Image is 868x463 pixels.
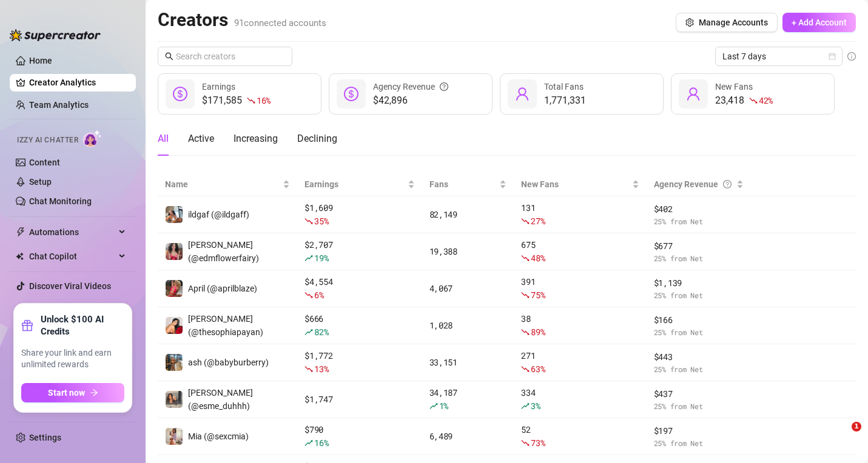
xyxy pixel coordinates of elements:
span: ash (@babyburberry) [188,358,269,367]
div: 675 [521,238,639,265]
div: 1,028 [429,319,507,332]
span: $ 443 [654,350,744,364]
th: Fans [422,173,514,196]
div: 34,187 [429,386,507,413]
span: info-circle [847,52,856,61]
div: 4,067 [429,282,507,295]
span: question-circle [440,80,448,93]
iframe: Intercom live chat [827,422,856,451]
span: calendar [829,53,836,60]
button: Start nowarrow-right [21,383,124,402]
span: Share your link and earn unlimited rewards [21,347,124,371]
img: logo-BBDzfeDw.svg [10,29,101,41]
span: 6 % [314,289,323,301]
strong: Unlock $100 AI Credits [41,313,124,338]
span: 25 % from Net [654,327,744,338]
span: rise [304,254,313,262]
div: 334 [521,386,639,413]
div: 131 [521,201,639,228]
span: Total Fans [544,82,584,92]
span: $ 402 [654,202,744,216]
span: 73 % [531,437,545,448]
span: Start now [48,388,85,398]
div: 6,489 [429,430,507,443]
span: 91 connected accounts [234,18,326,28]
div: 271 [521,349,639,376]
img: ildgaf (@ildgaff) [166,206,183,223]
span: Name [165,178,280,191]
span: rise [429,402,438,410]
span: user [686,87,701,101]
span: 25 % from Net [654,438,744,449]
img: AI Chatter [83,130,102,147]
span: New Fans [521,178,629,191]
span: $ 1,139 [654,276,744,290]
div: $ 1,609 [304,201,414,228]
span: fall [521,217,530,225]
span: 48 % [531,252,545,264]
span: 42 % [759,95,773,106]
span: fall [521,254,530,262]
span: 13 % [314,363,328,375]
div: $ 2,707 [304,238,414,265]
span: Automations [29,222,115,242]
span: $ 166 [654,313,744,327]
span: [PERSON_NAME] (@edmflowerfairy) [188,240,259,263]
div: 33,151 [429,356,507,369]
span: fall [521,439,530,447]
span: Manage Accounts [699,18,768,27]
span: 25 % from Net [654,401,744,412]
th: Name [158,173,297,196]
span: 16 % [257,95,271,106]
h2: Creators [158,8,326,32]
div: All [158,132,169,146]
a: Home [29,56,52,65]
span: Earnings [202,82,235,92]
span: rise [304,328,313,336]
a: Team Analytics [29,100,89,110]
div: $ 4,554 [304,275,414,302]
div: 52 [521,423,639,450]
span: $ 197 [654,424,744,438]
div: 38 [521,312,639,339]
span: dollar-circle [173,87,187,101]
span: Chat Copilot [29,247,115,266]
span: [PERSON_NAME] (@esme_duhhh) [188,388,253,411]
span: fall [304,217,313,225]
button: Manage Accounts [676,13,778,32]
span: fall [304,365,313,373]
span: fall [247,96,255,105]
a: Content [29,158,60,167]
div: 1,771,331 [544,93,586,108]
img: Chat Copilot [16,252,24,261]
span: $42,896 [373,93,448,108]
span: fall [521,328,530,336]
a: Setup [29,177,52,187]
span: dollar-circle [344,87,358,101]
div: 19,388 [429,245,507,258]
span: + Add Account [792,18,847,27]
span: [PERSON_NAME] (@thesophiapayan) [188,314,263,337]
img: ash (@babyburberry) [166,354,183,371]
span: 19 % [314,252,328,264]
span: 89 % [531,326,545,338]
span: fall [521,365,530,373]
img: Sophia (@thesophiapayan) [166,317,183,334]
span: 63 % [531,363,545,375]
img: Esmeralda (@esme_duhhh) [166,391,183,408]
span: 1 % [439,400,448,411]
span: Last 7 days [722,47,835,65]
span: user [515,87,530,101]
span: New Fans [715,82,753,92]
th: New Fans [514,173,646,196]
span: 1 [852,422,861,431]
img: April (@aprilblaze) [166,280,183,297]
a: Discover Viral Videos [29,281,111,291]
span: 3 % [531,400,540,411]
input: Search creators [176,50,275,63]
span: fall [749,96,758,105]
span: 25 % from Net [654,253,744,264]
span: 27 % [531,215,545,227]
span: rise [304,439,313,447]
th: Earnings [297,173,422,196]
